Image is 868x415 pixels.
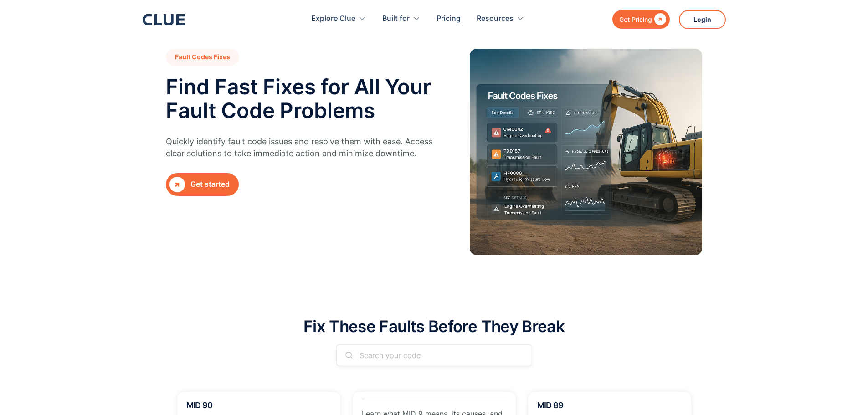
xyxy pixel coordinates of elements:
div: Built for [382,5,410,33]
img: search icon [345,351,353,359]
div: Resources [477,5,524,33]
input: Search your code [336,344,532,366]
h2: Find Fast Fixes for All Your Fault Code Problems [166,75,447,122]
a: Login [679,10,726,29]
form: Email Form [336,344,532,366]
div:  [169,177,185,192]
div: Explore Clue [311,5,355,33]
h2: MID 89 [537,401,682,410]
p: Quickly identify fault code issues and resolve them with ease. Access clear solutions to take imm... [166,136,442,159]
a: Pricing [437,5,461,33]
a: Get started [166,173,239,196]
div: Get started [190,179,230,190]
div: Resources [477,5,514,33]
img: hero image Fault Codes Fixes [470,49,702,255]
div: Explore Clue [311,5,366,33]
div:  [652,14,666,25]
h1: Fault Codes Fixes [166,49,239,66]
h2: Fix These Faults Before They Break [303,318,565,335]
div: Built for [382,5,421,33]
h2: MID 90 [186,401,331,410]
div: Get Pricing [619,14,652,25]
a: Get Pricing [612,10,670,29]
